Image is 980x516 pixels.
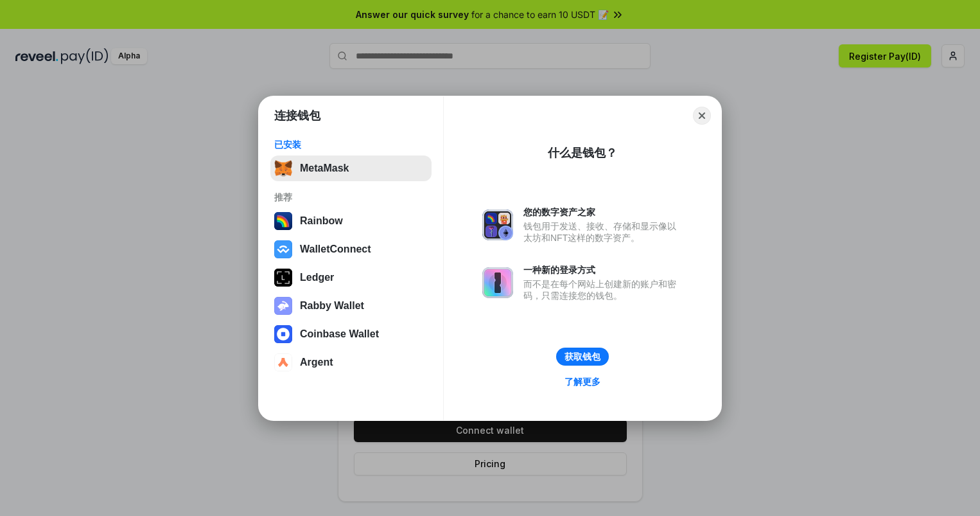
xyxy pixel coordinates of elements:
button: MetaMask [270,156,432,181]
img: svg+xml,%3Csvg%20xmlns%3D%22http%3A%2F%2Fwww.w3.org%2F2000%2Fsvg%22%20fill%3D%22none%22%20viewBox... [482,209,513,240]
img: svg+xml,%3Csvg%20width%3D%22120%22%20height%3D%22120%22%20viewBox%3D%220%200%20120%20120%22%20fil... [274,212,292,230]
div: 推荐 [274,191,428,203]
img: svg+xml,%3Csvg%20xmlns%3D%22http%3A%2F%2Fwww.w3.org%2F2000%2Fsvg%22%20fill%3D%22none%22%20viewBox... [274,297,292,315]
img: svg+xml,%3Csvg%20width%3D%2228%22%20height%3D%2228%22%20viewBox%3D%220%200%2028%2028%22%20fill%3D... [274,240,292,258]
div: Ledger [300,272,334,283]
div: 钱包用于发送、接收、存储和显示像以太坊和NFT这样的数字资产。 [523,220,683,244]
button: Rabby Wallet [270,293,432,319]
div: MetaMask [300,163,349,174]
div: Argent [300,357,333,368]
div: 一种新的登录方式 [523,264,683,276]
div: WalletConnect [300,244,371,255]
div: Rabby Wallet [300,300,364,312]
div: Coinbase Wallet [300,328,379,340]
img: svg+xml,%3Csvg%20fill%3D%22none%22%20height%3D%2233%22%20viewBox%3D%220%200%2035%2033%22%20width%... [274,159,292,177]
img: svg+xml,%3Csvg%20width%3D%2228%22%20height%3D%2228%22%20viewBox%3D%220%200%2028%2028%22%20fill%3D... [274,325,292,343]
div: 什么是钱包？ [548,145,617,161]
h1: 连接钱包 [274,108,320,123]
button: Close [693,107,711,125]
button: WalletConnect [270,236,432,262]
button: Ledger [270,265,432,290]
button: Argent [270,350,432,375]
div: Rainbow [300,215,343,227]
div: 而不是在每个网站上创建新的账户和密码，只需连接您的钱包。 [523,278,683,301]
div: 了解更多 [564,376,600,387]
div: 您的数字资产之家 [523,206,683,218]
img: svg+xml,%3Csvg%20xmlns%3D%22http%3A%2F%2Fwww.w3.org%2F2000%2Fsvg%22%20fill%3D%22none%22%20viewBox... [482,267,513,298]
button: Rainbow [270,208,432,234]
img: svg+xml,%3Csvg%20xmlns%3D%22http%3A%2F%2Fwww.w3.org%2F2000%2Fsvg%22%20width%3D%2228%22%20height%3... [274,269,292,287]
button: 获取钱包 [556,348,609,366]
div: 已安装 [274,139,428,150]
div: 获取钱包 [564,351,600,362]
a: 了解更多 [557,373,608,390]
button: Coinbase Wallet [270,321,432,347]
img: svg+xml,%3Csvg%20width%3D%2228%22%20height%3D%2228%22%20viewBox%3D%220%200%2028%2028%22%20fill%3D... [274,353,292,371]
